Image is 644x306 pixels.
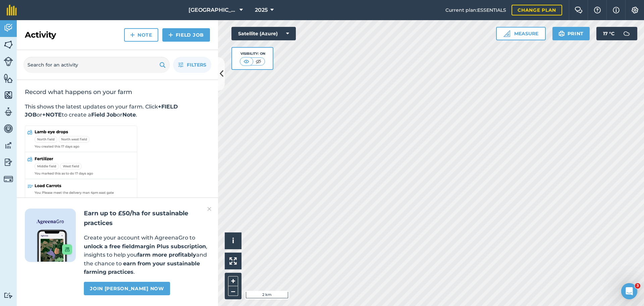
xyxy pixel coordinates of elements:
img: svg+xml;base64,PHN2ZyB4bWxucz0iaHR0cDovL3d3dy53My5vcmcvMjAwMC9zdmciIHdpZHRoPSIxNyIgaGVpZ2h0PSIxNy... [613,6,620,14]
img: svg+xml;base64,PHN2ZyB4bWxucz0iaHR0cDovL3d3dy53My5vcmcvMjAwMC9zdmciIHdpZHRoPSIxOSIgaGVpZ2h0PSIyNC... [558,30,565,38]
button: i [225,232,241,249]
img: svg+xml;base64,PHN2ZyB4bWxucz0iaHR0cDovL3d3dy53My5vcmcvMjAwMC9zdmciIHdpZHRoPSIxNCIgaGVpZ2h0PSIyNC... [168,31,173,39]
h2: Activity [25,30,56,40]
strong: Note [122,112,136,118]
img: svg+xml;base64,PHN2ZyB4bWxucz0iaHR0cDovL3d3dy53My5vcmcvMjAwMC9zdmciIHdpZHRoPSIxNCIgaGVpZ2h0PSIyNC... [130,31,135,39]
img: A question mark icon [593,7,601,13]
img: svg+xml;base64,PD94bWwgdmVyc2lvbj0iMS4wIiBlbmNvZGluZz0idXRmLTgiPz4KPCEtLSBHZW5lcmF0b3I6IEFkb2JlIE... [4,140,13,150]
span: 17 ° C [603,27,614,40]
a: Note [124,28,158,42]
img: svg+xml;base64,PHN2ZyB4bWxucz0iaHR0cDovL3d3dy53My5vcmcvMjAwMC9zdmciIHdpZHRoPSI1NiIgaGVpZ2h0PSI2MC... [4,90,13,100]
a: Field Job [162,28,210,42]
a: Change plan [512,5,562,15]
img: A cog icon [631,7,639,13]
img: svg+xml;base64,PD94bWwgdmVyc2lvbj0iMS4wIiBlbmNvZGluZz0idXRmLTgiPz4KPCEtLSBHZW5lcmF0b3I6IEFkb2JlIE... [4,23,13,33]
iframe: Intercom live chat [621,283,637,299]
button: Filters [173,57,211,73]
img: svg+xml;base64,PD94bWwgdmVyc2lvbj0iMS4wIiBlbmNvZGluZz0idXRmLTgiPz4KPCEtLSBHZW5lcmF0b3I6IEFkb2JlIE... [4,292,13,299]
button: 17 °C [596,27,637,40]
span: 3 [635,283,640,289]
img: Screenshot of the Gro app [37,230,72,262]
p: Create your account with AgreenaGro to , insights to help you and the chance to . [84,233,210,276]
span: Current plan : ESSENTIALS [445,6,506,14]
strong: Field Job [91,112,117,118]
span: i [232,236,234,245]
button: Print [552,27,590,40]
img: svg+xml;base64,PD94bWwgdmVyc2lvbj0iMS4wIiBlbmNvZGluZz0idXRmLTgiPz4KPCEtLSBHZW5lcmF0b3I6IEFkb2JlIE... [4,174,13,184]
img: svg+xml;base64,PD94bWwgdmVyc2lvbj0iMS4wIiBlbmNvZGluZz0idXRmLTgiPz4KPCEtLSBHZW5lcmF0b3I6IEFkb2JlIE... [4,107,13,117]
img: svg+xml;base64,PHN2ZyB4bWxucz0iaHR0cDovL3d3dy53My5vcmcvMjAwMC9zdmciIHdpZHRoPSI1MCIgaGVpZ2h0PSI0MC... [242,58,251,65]
button: + [228,276,238,286]
img: Two speech bubbles overlapping with the left bubble in the forefront [575,7,583,13]
input: Search for an activity [23,57,170,73]
button: Measure [496,27,546,40]
img: svg+xml;base64,PD94bWwgdmVyc2lvbj0iMS4wIiBlbmNvZGluZz0idXRmLTgiPz4KPCEtLSBHZW5lcmF0b3I6IEFkb2JlIE... [4,157,13,167]
img: svg+xml;base64,PHN2ZyB4bWxucz0iaHR0cDovL3d3dy53My5vcmcvMjAwMC9zdmciIHdpZHRoPSI1NiIgaGVpZ2h0PSI2MC... [4,73,13,83]
strong: +NOTE [42,112,62,118]
h2: Record what happens on your farm [25,88,210,96]
img: svg+xml;base64,PD94bWwgdmVyc2lvbj0iMS4wIiBlbmNvZGluZz0idXRmLTgiPz4KPCEtLSBHZW5lcmF0b3I6IEFkb2JlIE... [4,57,13,66]
span: 2025 [255,6,268,14]
button: Satellite (Azure) [231,27,296,40]
img: svg+xml;base64,PHN2ZyB4bWxucz0iaHR0cDovL3d3dy53My5vcmcvMjAwMC9zdmciIHdpZHRoPSIyMiIgaGVpZ2h0PSIzMC... [207,205,211,213]
img: svg+xml;base64,PD94bWwgdmVyc2lvbj0iMS4wIiBlbmNvZGluZz0idXRmLTgiPz4KPCEtLSBHZW5lcmF0b3I6IEFkb2JlIE... [4,124,13,134]
p: This shows the latest updates on your farm. Click or to create a or . [25,103,210,119]
img: Four arrows, one pointing top left, one top right, one bottom right and the last bottom left [229,257,237,265]
span: [GEOGRAPHIC_DATA] [189,6,237,14]
span: Filters [187,61,206,69]
img: Ruler icon [503,30,510,37]
h2: Earn up to £50/ha for sustainable practices [84,209,210,228]
a: Join [PERSON_NAME] now [84,282,170,295]
strong: unlock a free fieldmargin Plus subscription [84,243,206,250]
div: Visibility: On [240,51,265,56]
strong: earn from your sustainable farming practices [84,260,200,275]
strong: farm more profitably [137,252,196,258]
img: fieldmargin Logo [7,5,17,15]
button: – [228,286,238,296]
img: svg+xml;base64,PHN2ZyB4bWxucz0iaHR0cDovL3d3dy53My5vcmcvMjAwMC9zdmciIHdpZHRoPSIxOSIgaGVpZ2h0PSIyNC... [159,61,166,69]
img: svg+xml;base64,PD94bWwgdmVyc2lvbj0iMS4wIiBlbmNvZGluZz0idXRmLTgiPz4KPCEtLSBHZW5lcmF0b3I6IEFkb2JlIE... [620,27,633,40]
img: svg+xml;base64,PHN2ZyB4bWxucz0iaHR0cDovL3d3dy53My5vcmcvMjAwMC9zdmciIHdpZHRoPSI1MCIgaGVpZ2h0PSI0MC... [254,58,263,65]
img: svg+xml;base64,PHN2ZyB4bWxucz0iaHR0cDovL3d3dy53My5vcmcvMjAwMC9zdmciIHdpZHRoPSI1NiIgaGVpZ2h0PSI2MC... [4,40,13,50]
